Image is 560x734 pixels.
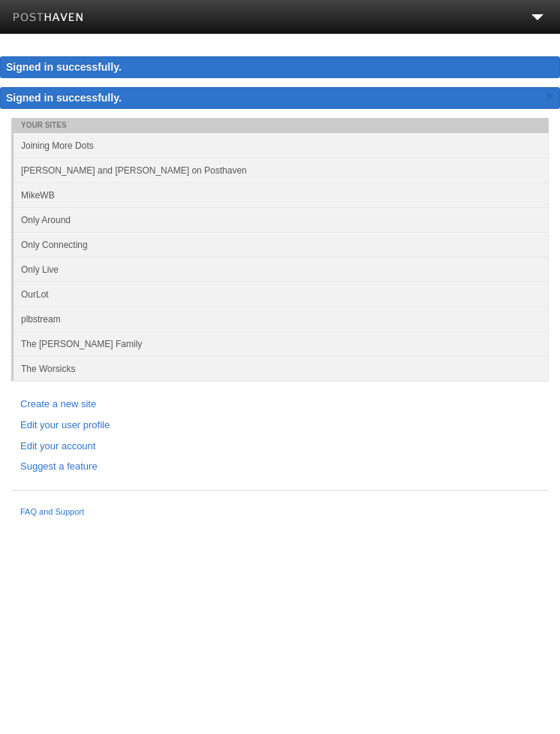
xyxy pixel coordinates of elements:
[14,133,549,158] a: Joining More Dots
[14,331,549,356] a: The [PERSON_NAME] Family
[13,13,84,24] img: Posthaven-bar
[14,183,549,207] a: MikeWB
[20,439,540,455] a: Edit your account
[14,282,549,307] a: OurLot
[14,158,549,183] a: [PERSON_NAME] and [PERSON_NAME] on Posthaven
[14,207,549,232] a: Only Around
[14,356,549,381] a: The Worsicks
[20,506,540,519] a: FAQ and Support
[20,418,540,433] a: Edit your user profile
[14,257,549,282] a: Only Live
[20,397,540,412] a: Create a new site
[20,459,540,475] a: Suggest a feature
[14,307,549,331] a: plbstream
[14,232,549,257] a: Only Connecting
[543,87,556,106] a: ×
[6,92,122,104] span: Signed in successfully.
[11,118,549,133] li: Your Sites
